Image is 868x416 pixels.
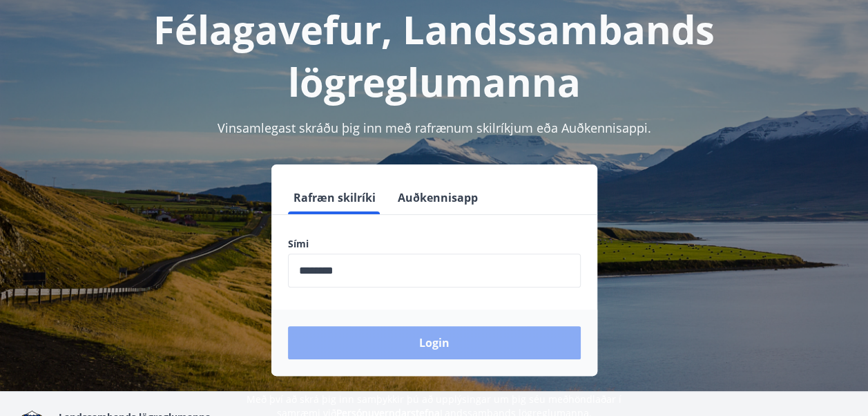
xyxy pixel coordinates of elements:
button: Auðkennisapp [392,181,483,214]
button: Rafræn skilríki [288,181,381,214]
h1: Félagavefur, Landssambands lögreglumanna [17,3,851,108]
label: Sími [288,237,581,251]
button: Login [288,326,581,359]
span: Vinsamlegast skráðu þig inn með rafrænum skilríkjum eða Auðkennisappi. [218,120,651,136]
